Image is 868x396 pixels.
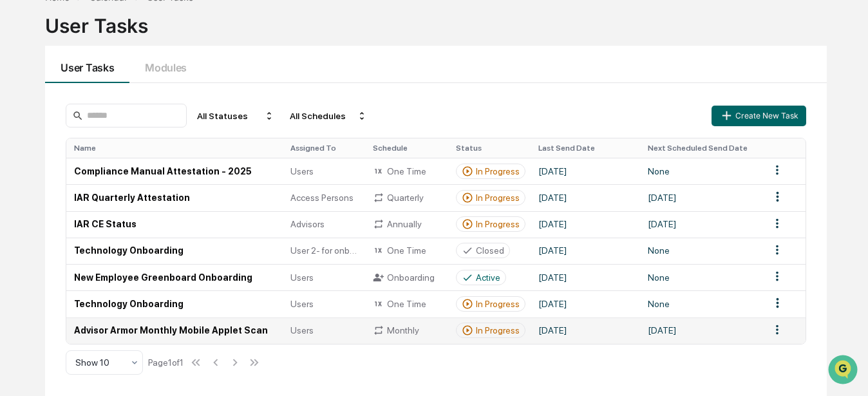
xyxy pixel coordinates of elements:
[640,264,763,290] td: None
[26,187,81,200] span: Data Lookup
[128,218,156,228] span: Pylon
[290,166,314,176] span: Users
[66,238,282,264] td: Technology Onboarding
[531,211,640,238] td: [DATE]
[531,317,640,344] td: [DATE]
[290,219,325,229] span: Advisors
[45,46,129,83] button: User Tasks
[373,218,440,230] div: Annually
[640,238,763,264] td: None
[531,158,640,184] td: [DATE]
[476,219,520,229] div: In Progress
[476,299,520,309] div: In Progress
[93,164,104,174] div: 🗄️
[531,184,640,211] td: [DATE]
[219,102,234,118] button: Start new chat
[640,184,763,211] td: [DATE]
[290,272,314,283] span: Users
[531,238,640,264] td: [DATE]
[373,165,440,177] div: One Time
[290,245,357,256] span: User 2- for onboard
[373,272,440,283] div: Onboarding
[13,27,234,48] p: How can we help?
[106,162,160,175] span: Attestations
[8,157,88,180] a: 🖐️Preclearance
[290,299,314,309] span: Users
[13,188,23,198] div: 🔎
[476,325,520,335] div: In Progress
[13,99,36,122] img: 1746055101610-c473b297-6a78-478c-a979-82029cc54cd1
[66,184,282,211] td: IAR Quarterly Attestation
[66,317,282,344] td: Advisor Armor Monthly Mobile Applet Scan
[448,138,531,158] th: Status
[827,354,862,388] iframe: Open customer support
[44,111,163,122] div: We're available if you need us!
[44,99,211,111] div: Start new chat
[66,158,282,184] td: Compliance Manual Attestation - 2025
[640,290,763,317] td: None
[290,193,354,203] span: Access Persons
[476,193,520,203] div: In Progress
[45,4,826,37] div: User Tasks
[66,264,282,290] td: New Employee Greenboard Onboarding
[476,272,500,283] div: Active
[91,218,156,228] a: Powered byPylon
[373,325,440,336] div: Monthly
[66,211,282,238] td: IAR CE Status
[8,182,86,205] a: 🔎Data Lookup
[640,317,763,344] td: [DATE]
[365,138,448,158] th: Schedule
[66,138,282,158] th: Name
[531,290,640,317] td: [DATE]
[640,158,763,184] td: None
[290,325,314,335] span: Users
[531,264,640,290] td: [DATE]
[26,162,83,175] span: Preclearance
[88,157,165,180] a: 🗄️Attestations
[148,357,184,368] div: Page 1 of 1
[712,106,806,126] button: Create New Task
[283,138,365,158] th: Assigned To
[373,298,440,310] div: One Time
[476,166,520,176] div: In Progress
[66,290,282,317] td: Technology Onboarding
[531,138,640,158] th: Last Send Date
[285,106,372,126] div: All Schedules
[476,245,504,256] div: Closed
[373,192,440,203] div: Quarterly
[13,164,23,174] div: 🖐️
[373,245,440,256] div: One Time
[192,106,279,126] div: All Statuses
[129,46,202,83] button: Modules
[640,211,763,238] td: [DATE]
[640,138,763,158] th: Next Scheduled Send Date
